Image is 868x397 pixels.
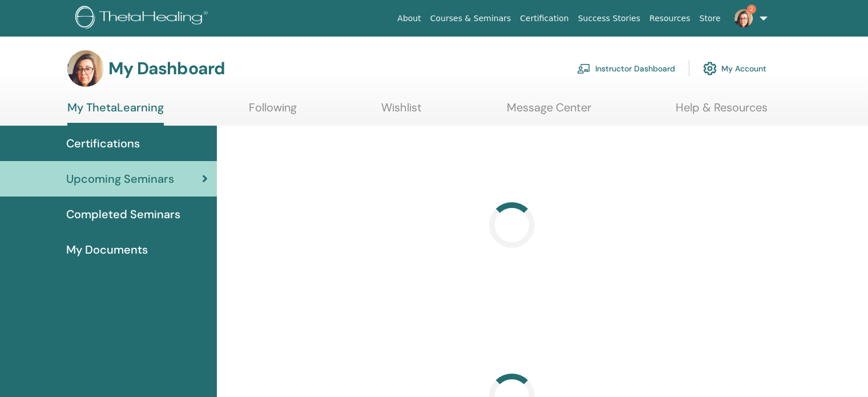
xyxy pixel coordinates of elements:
[67,101,164,126] a: My ThetaLearning
[734,9,753,27] img: default.jpg
[574,8,645,29] a: Success Stories
[703,59,717,78] img: cog.svg
[695,8,725,29] a: Store
[75,6,212,31] img: logo.png
[703,56,766,81] a: My Account
[249,101,297,123] a: Following
[426,8,516,29] a: Courses & Seminars
[66,170,174,187] span: Upcoming Seminars
[645,8,695,29] a: Resources
[676,101,768,123] a: Help & Resources
[507,101,591,123] a: Message Center
[515,8,573,29] a: Certification
[66,135,140,152] span: Certifications
[393,8,425,29] a: About
[66,206,180,223] span: Completed Seminars
[577,56,675,81] a: Instructor Dashboard
[108,58,225,79] h3: My Dashboard
[381,101,422,123] a: Wishlist
[747,5,756,14] span: 2
[67,50,104,87] img: default.jpg
[577,63,591,74] img: chalkboard-teacher.svg
[66,241,148,258] span: My Documents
